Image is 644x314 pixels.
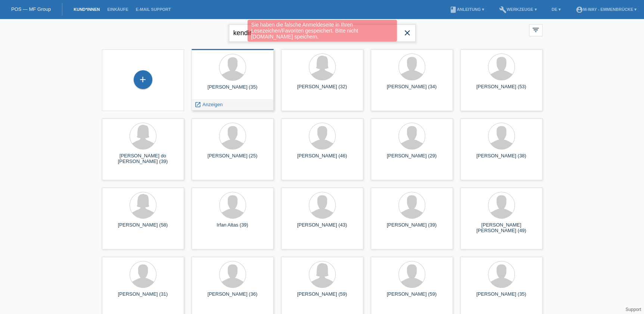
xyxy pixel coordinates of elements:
a: E-Mail Support [132,7,175,12]
div: [PERSON_NAME] (32) [287,84,357,96]
div: [PERSON_NAME] (58) [108,222,178,234]
div: [PERSON_NAME] (29) [377,153,447,165]
div: Sie haben die falsche Anmeldeseite in Ihren Lesezeichen/Favoriten gespeichert. Bitte nicht [DOMAI... [248,20,397,41]
div: Irfan Altas (39) [197,222,268,234]
div: [PERSON_NAME] (25) [197,153,268,165]
i: build [499,6,507,13]
div: [PERSON_NAME] (53) [466,84,536,96]
div: Kund*in hinzufügen [134,73,152,86]
div: [PERSON_NAME] (35) [197,84,268,96]
span: Anzeigen [202,102,223,107]
div: [PERSON_NAME] (46) [287,153,357,165]
a: Support [625,307,641,312]
div: [PERSON_NAME] (59) [377,291,447,303]
div: [PERSON_NAME] (38) [466,153,536,165]
div: [PERSON_NAME] (31) [108,291,178,303]
a: bookAnleitung ▾ [445,7,488,12]
div: [PERSON_NAME] (36) [197,291,268,303]
a: Kund*innen [70,7,103,12]
a: account_circlem-way - Emmenbrücke ▾ [572,7,640,12]
div: [PERSON_NAME] do [PERSON_NAME] (39) [108,153,178,165]
i: launch [195,101,201,108]
div: [PERSON_NAME] (35) [466,291,536,303]
div: [PERSON_NAME] (59) [287,291,357,303]
a: buildWerkzeuge ▾ [495,7,541,12]
a: Einkäufe [103,7,132,12]
div: [PERSON_NAME] (39) [377,222,447,234]
a: DE ▾ [548,7,564,12]
i: account_circle [575,6,583,13]
div: [PERSON_NAME] [PERSON_NAME] (49) [466,222,536,234]
a: launch Anzeigen [195,102,223,107]
i: book [449,6,457,13]
a: POS — MF Group [11,6,51,12]
div: [PERSON_NAME] (43) [287,222,357,234]
i: filter_list [532,26,540,34]
div: [PERSON_NAME] (34) [377,84,447,96]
